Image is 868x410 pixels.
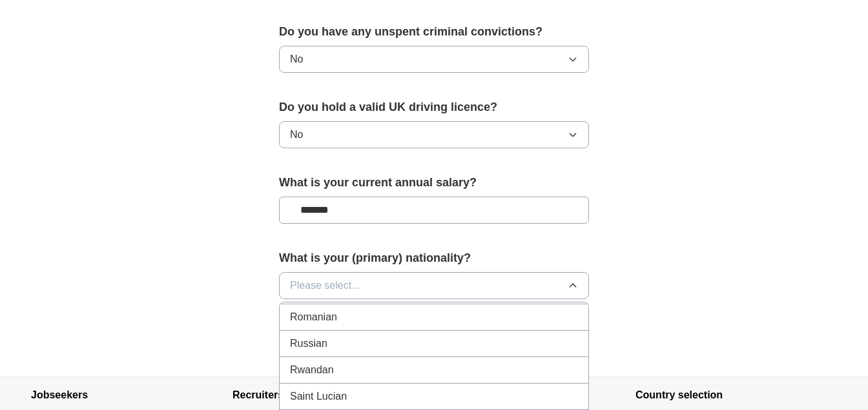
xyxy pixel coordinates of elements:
[279,46,589,73] button: No
[279,23,589,41] label: Do you have any unspent criminal convictions?
[290,278,360,293] span: Please select...
[290,309,337,325] span: Romanian
[279,272,589,299] button: Please select...
[279,121,589,148] button: No
[290,52,303,67] span: No
[290,362,334,378] span: Rwandan
[279,99,589,116] label: Do you hold a valid UK driving licence?
[279,174,589,191] label: What is your current annual salary?
[290,336,327,351] span: Russian
[290,389,347,404] span: Saint Lucian
[290,127,303,142] span: No
[279,249,589,267] label: What is your (primary) nationality?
